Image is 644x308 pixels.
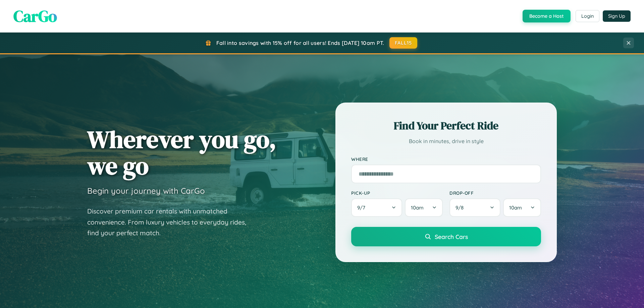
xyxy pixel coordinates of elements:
[503,198,541,217] button: 10am
[449,198,500,217] button: 9/8
[435,233,468,240] span: Search Cars
[87,206,255,239] p: Discover premium car rentals with unmatched convenience. From luxury vehicles to everyday rides, ...
[87,126,276,179] h1: Wherever you go, we go
[13,5,57,27] span: CarGo
[216,40,384,46] span: Fall into savings with 15% off for all users! Ends [DATE] 10am PT.
[351,190,443,196] label: Pick-up
[351,198,402,217] button: 9/7
[576,10,599,22] button: Login
[405,198,443,217] button: 10am
[351,136,541,146] p: Book in minutes, drive in style
[603,10,631,22] button: Sign Up
[351,156,541,162] label: Where
[455,204,467,211] span: 9 / 8
[389,37,418,49] button: FALL15
[509,204,522,211] span: 10am
[351,118,541,133] h2: Find Your Perfect Ride
[87,186,205,196] h3: Begin your journey with CarGo
[351,227,541,246] button: Search Cars
[411,204,424,211] span: 10am
[449,190,541,196] label: Drop-off
[523,10,571,22] button: Become a Host
[357,204,369,211] span: 9 / 7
